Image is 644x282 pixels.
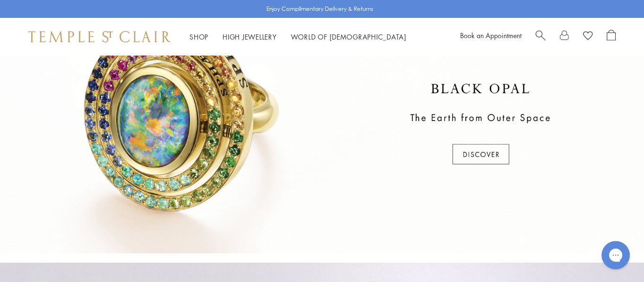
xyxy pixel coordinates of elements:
[190,31,406,43] nav: Main navigation
[536,30,545,44] a: Search
[291,32,406,41] a: World of [DEMOGRAPHIC_DATA]World of [DEMOGRAPHIC_DATA]
[28,31,171,42] img: Temple St. Clair
[460,31,521,40] a: Book an Appointment
[190,32,208,41] a: ShopShop
[266,4,373,14] p: Enjoy Complimentary Delivery & Returns
[583,30,593,44] a: View Wishlist
[223,32,277,41] a: High JewelleryHigh Jewellery
[597,238,635,273] iframe: Gorgias live chat messenger
[607,30,616,44] a: Open Shopping Bag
